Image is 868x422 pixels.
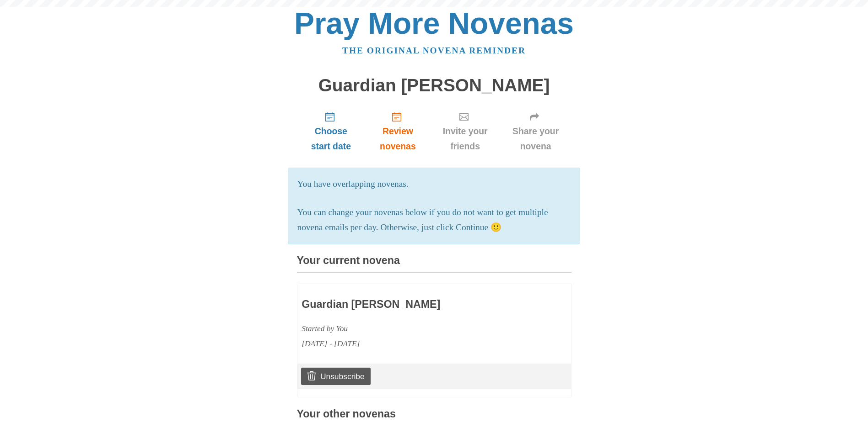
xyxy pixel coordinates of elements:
[509,124,562,154] span: Share your novena
[302,321,513,336] div: Started by You
[297,177,571,192] p: You have overlapping novenas.
[302,299,513,311] h3: Guardian [PERSON_NAME]
[365,104,430,158] a: Review novenas
[431,104,500,158] a: Invite your friends
[302,336,513,351] div: [DATE] - [DATE]
[301,368,370,385] a: Unsubscribe
[306,124,356,154] span: Choose start date
[297,255,571,273] h3: Your current novena
[297,104,366,158] a: Choose start date
[294,6,574,40] a: Pray More Novenas
[342,46,526,55] a: The original novena reminder
[297,76,571,95] h1: Guardian [PERSON_NAME]
[440,124,491,154] span: Invite your friends
[500,104,571,158] a: Share your novena
[297,205,571,235] p: You can change your novenas below if you do not want to get multiple novena emails per day. Other...
[374,124,421,154] span: Review novenas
